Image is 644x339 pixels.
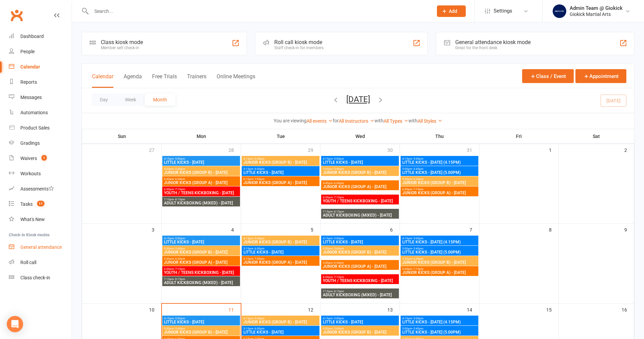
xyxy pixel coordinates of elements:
span: - 7:00pm [253,178,264,181]
div: 10 [149,304,161,315]
div: 13 [387,304,400,315]
span: LITTLE KICKS - [DATE] [323,240,398,244]
span: - 5:45pm [333,167,344,171]
span: 1 [41,155,47,161]
a: Clubworx [8,7,25,24]
span: 4:15pm [243,317,318,320]
div: Messages [20,95,42,100]
span: 6:30pm [323,196,398,199]
span: 5:00pm [323,327,398,330]
span: 5:45pm [164,257,239,260]
span: JUNIOR KICKS (GROUP B) - [DATE] [323,250,398,254]
span: 6:15pm [243,178,318,181]
span: ADULT KICKBOXING (MIXED) - [DATE] [323,293,398,297]
span: - 8:15pm [174,278,185,281]
div: 11 [228,304,241,315]
span: ADULT KICKBOXING (MIXED) - [DATE] [164,201,239,205]
span: ADULT KICKBOXING (MIXED) - [DATE] [164,281,239,285]
span: 5:45pm [323,182,398,185]
span: 5:00pm [402,327,477,330]
span: - 6:30pm [412,257,423,260]
a: All events [307,118,333,124]
img: thumb_image1695682323.png [553,4,566,18]
div: 8 [549,224,558,235]
span: - 5:45pm [174,327,185,330]
a: Tasks 11 [9,197,72,212]
span: - 5:45pm [174,167,185,171]
span: - 5:00pm [333,317,344,320]
button: Month [145,94,176,106]
span: JUNIOR KICKS (GROUP B) - [DATE] [164,250,239,254]
div: Great for the front desk [455,45,531,50]
div: 28 [228,144,241,155]
span: LITTLE KICKS - [DATE] (4.15PM) [402,240,477,244]
button: Add [437,5,466,17]
span: LITTLE KICKS - [DATE] [164,240,239,244]
span: - 5:45pm [412,247,423,250]
th: Sun [82,129,162,143]
span: 4:15pm [402,317,477,320]
div: 2 [624,144,634,155]
button: Online Meetings [217,73,255,88]
span: 5:00pm [323,247,398,250]
a: What's New [9,212,72,227]
span: 4:15pm [323,157,398,160]
span: - 5:45pm [333,247,344,250]
span: 5:15pm [243,327,318,330]
a: Class kiosk mode [9,270,72,285]
span: JUNIOR KICKS (GROUP A) - [DATE] [164,260,239,264]
span: 5:45pm [402,178,477,181]
span: LITTLE KICKS - [DATE] [323,320,398,324]
span: 5:00pm [402,167,477,171]
span: 5:45pm [164,178,239,181]
span: - 7:15pm [412,267,423,271]
div: 29 [308,144,320,155]
span: LITTLE KICKS - [DATE] [323,160,398,164]
span: YOUTH / TEENS KICKBOXING - [DATE] [164,271,239,275]
div: 30 [387,144,400,155]
span: 5:00pm [164,327,239,330]
th: Thu [400,129,479,143]
div: General attendance kiosk mode [455,39,531,45]
span: JUNIOR KICKS (GROUP B) - [DATE] [164,330,239,334]
div: 3 [152,224,161,235]
span: - 7:15pm [333,276,344,279]
input: Search... [89,6,428,16]
span: 6:30pm [323,276,398,279]
span: - 5:45pm [412,167,423,171]
span: 6:30pm [402,188,477,191]
span: ADULT KICKBOXING (MIXED) - [DATE] [323,213,398,217]
span: JUNIOR KICKS (GROUP B) - [DATE] [243,160,318,164]
span: LITTLE KICKS - [DATE] [164,160,239,164]
div: Admin Team @ Giokick [570,5,623,11]
span: JUNIOR KICKS (GROUP B) - [DATE] [402,260,477,264]
div: 27 [149,144,161,155]
div: Giokick Martial Arts [570,11,623,17]
strong: for [333,118,339,123]
span: JUNIOR KICKS (GROUP B) - [DATE] [164,171,239,175]
span: YOUTH / TEENS KICKBOXING - [DATE] [164,191,239,195]
a: All Types [384,118,408,124]
span: - 6:00pm [253,247,264,250]
th: Sat [559,129,634,143]
span: 11 [37,201,44,206]
span: 4:15pm [243,157,318,160]
div: Class check-in [20,275,50,280]
a: Workouts [9,166,72,181]
span: LITTLE KICKS - [DATE] (5.00PM) [402,171,477,175]
span: 4:15pm [164,317,239,320]
span: - 5:00pm [412,237,423,240]
span: 7:15pm [164,278,239,281]
div: Open Intercom Messenger [7,316,23,332]
span: 6:30pm [164,188,239,191]
button: Agenda [124,73,142,88]
span: 6:15pm [243,257,318,260]
span: 5:15pm [243,167,318,171]
span: 5:00pm [164,247,239,250]
span: Settings [494,3,512,19]
span: - 7:00pm [253,257,264,260]
div: Workouts [20,171,41,176]
button: Class / Event [522,69,574,83]
button: Week [116,94,145,106]
a: Product Sales [9,120,72,136]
